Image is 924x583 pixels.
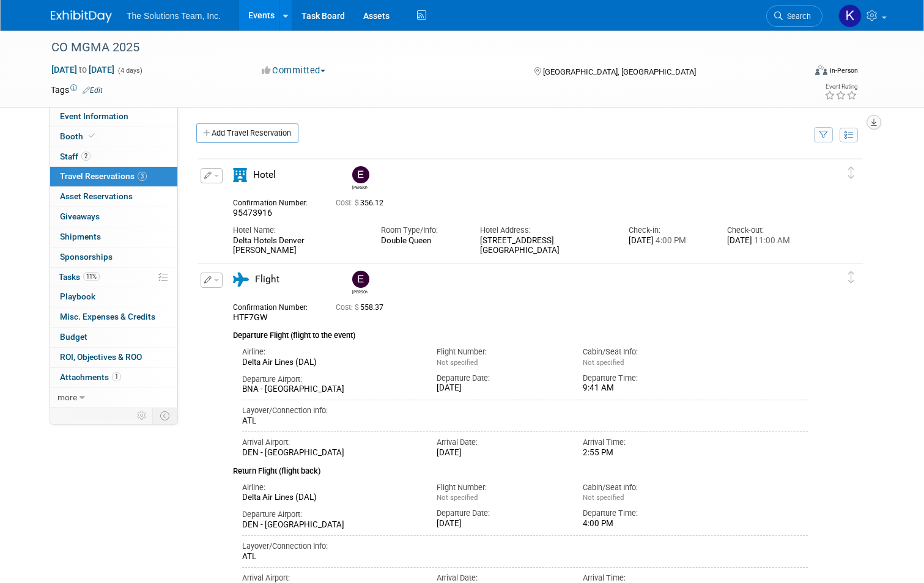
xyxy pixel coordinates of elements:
[437,358,478,367] span: Not specified
[233,323,808,342] div: Departure Flight (flight to the event)
[242,493,418,503] div: Delta Air Lines (DAL)
[583,437,711,448] div: Arrival Time:
[437,482,564,493] div: Flight Number:
[752,236,790,245] span: 11:00 AM
[50,187,177,207] a: Asset Reservations
[59,272,100,282] span: Tasks
[242,509,418,520] div: Departure Airport:
[336,199,360,207] span: Cost: $
[77,65,89,75] span: to
[242,552,808,562] div: ATL
[242,448,418,458] div: DEN - [GEOGRAPHIC_DATA]
[60,152,91,161] span: Staff
[242,520,418,530] div: DEN - [GEOGRAPHIC_DATA]
[60,232,101,241] span: Shipments
[60,352,142,362] span: ROI, Objectives & ROO
[381,225,462,236] div: Room Type/Info:
[819,131,828,139] i: Filter by Traveler
[60,252,113,262] span: Sponsorships
[47,37,789,59] div: CO MGMA 2025
[848,271,854,284] i: Click and drag to move item
[543,67,696,76] span: [GEOGRAPHIC_DATA], [GEOGRAPHIC_DATA]
[117,67,142,75] span: (4 days)
[242,437,418,448] div: Arrival Airport:
[437,437,564,448] div: Arrival Date:
[583,346,711,358] div: Cabin/Seat Info:
[381,236,462,246] div: Double Queen
[336,199,388,207] span: 356.12
[233,225,363,236] div: Hotel Name:
[253,169,276,180] span: Hotel
[727,225,808,236] div: Check-out:
[60,312,155,321] span: Misc. Expenses & Credits
[257,64,330,77] button: Committed
[352,271,369,288] img: Eli Gooden
[242,405,808,416] div: Layover/Connection Info:
[50,127,177,147] a: Booth
[838,4,862,28] img: Kaelon Harris
[127,11,221,21] span: The Solutions Team, Inc.
[233,208,272,218] span: 95473916
[138,172,147,181] span: 3
[60,372,121,382] span: Attachments
[242,416,808,427] div: ATL
[352,166,369,183] img: Eli Gooden
[727,236,808,246] div: [DATE]
[196,123,298,143] a: Add Travel Reservation
[437,493,478,502] span: Not specified
[50,328,177,347] a: Budget
[583,493,624,502] span: Not specified
[50,307,177,327] a: Misc. Expenses & Credits
[766,5,822,27] a: Search
[60,291,95,301] span: Playbook
[50,207,177,227] a: Giveaways
[437,346,564,358] div: Flight Number:
[233,195,317,208] div: Confirmation Number:
[349,271,371,295] div: Eli Gooden
[51,10,112,23] img: ExhibitDay
[60,191,133,201] span: Asset Reservations
[437,519,564,529] div: [DATE]
[50,107,177,127] a: Event Information
[50,227,177,247] a: Shipments
[437,508,564,519] div: Departure Date:
[83,272,100,281] span: 11%
[437,383,564,394] div: [DATE]
[242,384,418,395] div: BNA - [GEOGRAPHIC_DATA]
[583,448,711,458] div: 2:55 PM
[242,346,418,358] div: Airline:
[242,482,418,493] div: Airline:
[233,273,249,287] i: Flight
[50,248,177,267] a: Sponsorships
[60,171,147,181] span: Travel Reservations
[480,225,610,236] div: Hotel Address:
[815,65,827,75] img: Format-Inperson.png
[51,84,103,96] td: Tags
[848,167,854,179] i: Click and drag to move item
[480,236,610,257] div: [STREET_ADDRESS] [GEOGRAPHIC_DATA]
[829,66,858,75] div: In-Person
[255,274,279,285] span: Flight
[242,374,418,385] div: Departure Airport:
[57,392,77,402] span: more
[233,312,268,322] span: HTF7GW
[629,236,709,246] div: [DATE]
[50,348,177,367] a: ROI, Objectives & ROO
[437,448,564,458] div: [DATE]
[81,152,91,161] span: 2
[352,183,368,190] div: Eli Gooden
[783,12,811,21] span: Search
[50,368,177,387] a: Attachments1
[83,86,103,95] a: Edit
[437,373,564,384] div: Departure Date:
[739,64,858,82] div: Event Format
[51,64,115,75] span: [DATE] [DATE]
[233,299,317,312] div: Confirmation Number:
[50,167,177,186] a: Travel Reservations3
[242,541,808,552] div: Layover/Connection Info:
[60,131,97,141] span: Booth
[233,236,363,257] div: Delta Hotels Denver [PERSON_NAME]
[50,268,177,287] a: Tasks11%
[233,458,808,477] div: Return Flight (flight back)
[583,482,711,493] div: Cabin/Seat Info:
